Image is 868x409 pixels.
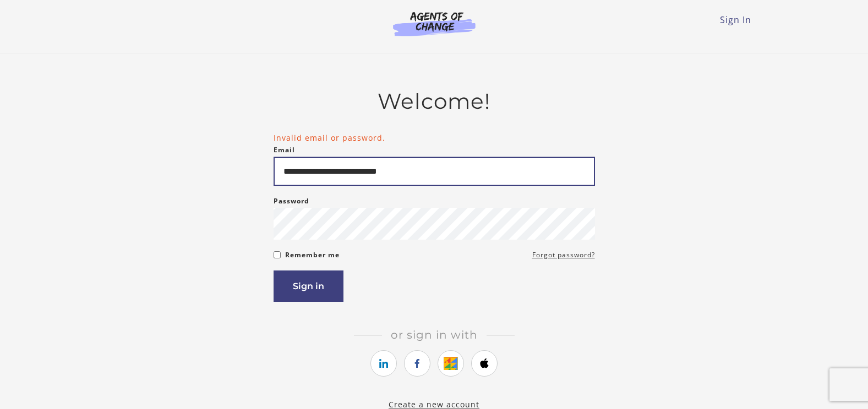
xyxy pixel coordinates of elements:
[274,195,309,208] label: Password
[370,350,397,377] a: https://courses.thinkific.com/users/auth/linkedin?ss%5Breferral%5D=&ss%5Buser_return_to%5D=&ss%5B...
[382,328,487,341] span: Or sign in with
[274,89,595,114] h2: Welcome!
[274,270,343,302] button: Sign in
[274,132,595,143] li: Invalid email or password.
[471,350,498,377] a: https://courses.thinkific.com/users/auth/apple?ss%5Breferral%5D=&ss%5Buser_return_to%5D=&ss%5Bvis...
[274,143,295,157] label: Email
[404,350,430,377] a: https://courses.thinkific.com/users/auth/facebook?ss%5Breferral%5D=&ss%5Buser_return_to%5D=&ss%5B...
[532,248,595,262] a: Forgot password?
[720,14,751,26] a: Sign In
[381,11,487,36] img: Agents of Change Logo
[285,248,340,262] label: Remember me
[438,350,464,377] a: https://courses.thinkific.com/users/auth/google?ss%5Breferral%5D=&ss%5Buser_return_to%5D=&ss%5Bvi...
